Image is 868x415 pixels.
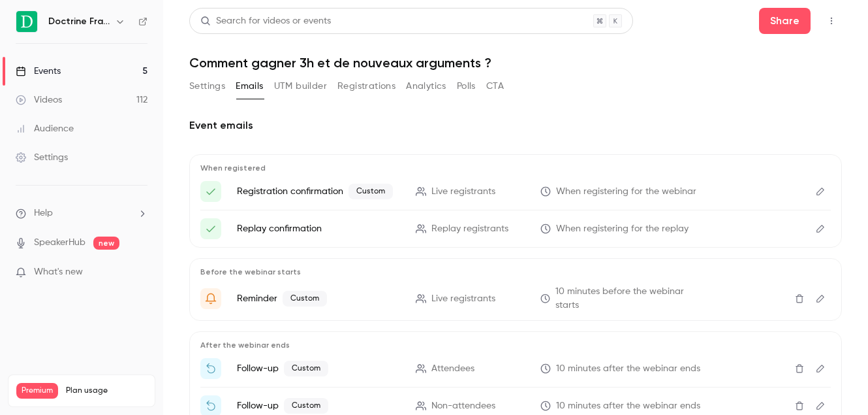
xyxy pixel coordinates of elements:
p: Follow-up [237,361,400,376]
li: help-dropdown-opener [16,207,147,220]
span: Live registrants [431,185,495,199]
h1: Comment gagner 3h et de nouveaux arguments ? [189,55,842,71]
p: Before the webinar starts [200,267,831,277]
span: 10 minutes after the webinar ends [556,399,700,413]
a: SpeakerHub [34,236,85,250]
span: What's new [34,265,83,279]
div: Audience [16,122,74,135]
button: Delete [789,358,810,379]
button: CTA [486,76,504,97]
button: Edit [810,218,831,239]
p: Reminder [237,291,400,307]
li: Merci d'avoir participé à notre webinar ! [200,358,831,379]
p: When registered [200,163,831,173]
span: Replay registrants [431,222,508,236]
div: Events [16,65,61,78]
li: Votre lien d'accès ! [200,218,831,239]
span: Premium [16,383,58,399]
span: When registering for the webinar [556,185,696,199]
span: Custom [284,361,328,376]
span: Attendees [431,362,474,376]
h6: Doctrine France [48,15,110,28]
button: Edit [810,181,831,202]
button: Edit [810,288,831,309]
span: Custom [284,398,328,414]
iframe: Noticeable Trigger [132,267,147,278]
button: Edit [810,358,831,379]
button: UTM builder [274,76,327,97]
span: 10 minutes before the webinar starts [555,285,704,312]
li: Merci pour votre inscription au webinar : {{ event_name }} [200,181,831,202]
div: Search for videos or events [200,14,331,28]
span: Help [34,207,53,220]
h2: Event emails [189,118,842,133]
div: Videos [16,93,62,107]
span: When registering for the replay [556,222,689,236]
button: Analytics [406,76,446,97]
div: Settings [16,151,68,164]
button: Emails [236,76,263,97]
li: {{ event_name }} va bientôt commencer [200,285,831,312]
span: Custom [283,291,327,307]
p: Registration confirmation [237,184,400,199]
p: After the webinar ends [200,340,831,350]
span: Custom [349,184,393,199]
span: new [93,237,119,250]
p: Replay confirmation [237,222,400,235]
button: Settings [189,76,225,97]
button: Share [759,8,811,34]
button: Delete [789,288,810,309]
span: 10 minutes after the webinar ends [556,362,700,376]
span: Live registrants [431,292,495,306]
button: Registrations [337,76,395,97]
span: Non-attendees [431,399,495,413]
p: Follow-up [237,398,400,414]
img: Doctrine France [16,11,37,32]
span: Plan usage [66,386,147,396]
button: Polls [457,76,476,97]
